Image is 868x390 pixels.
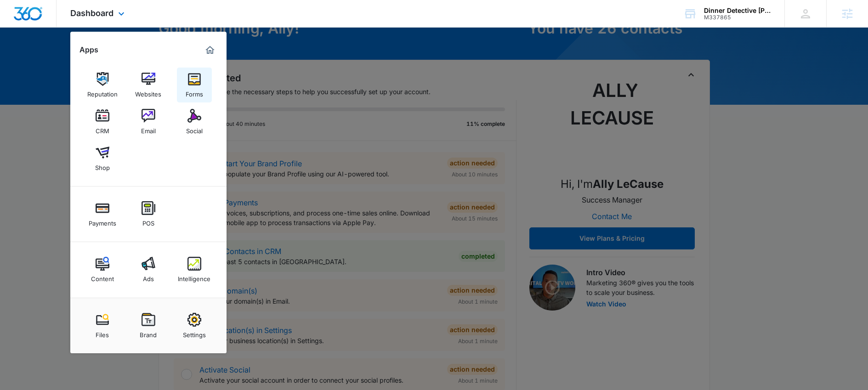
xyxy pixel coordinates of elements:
[85,141,120,176] a: Shop
[79,45,98,54] h2: Apps
[89,215,116,227] div: Payments
[131,68,166,102] a: Websites
[131,308,166,343] a: Brand
[85,252,120,287] a: Content
[96,123,109,135] div: CRM
[178,271,210,283] div: Intelligence
[186,86,203,98] div: Forms
[131,197,166,232] a: POS
[203,43,217,57] a: Marketing 360® Dashboard
[183,327,206,339] div: Settings
[95,159,110,171] div: Shop
[85,308,120,343] a: Files
[186,123,203,135] div: Social
[135,86,161,98] div: Websites
[177,68,212,102] a: Forms
[131,252,166,287] a: Ads
[177,308,212,343] a: Settings
[85,104,120,139] a: CRM
[141,123,156,135] div: Email
[87,86,118,98] div: Reputation
[70,8,113,18] span: Dashboard
[177,252,212,287] a: Intelligence
[96,327,109,339] div: Files
[85,68,120,102] a: Reputation
[131,104,166,139] a: Email
[704,7,771,14] div: account name
[142,215,154,227] div: POS
[143,271,154,283] div: Ads
[85,197,120,232] a: Payments
[140,327,157,339] div: Brand
[91,271,114,283] div: Content
[177,104,212,139] a: Social
[704,14,771,21] div: account id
